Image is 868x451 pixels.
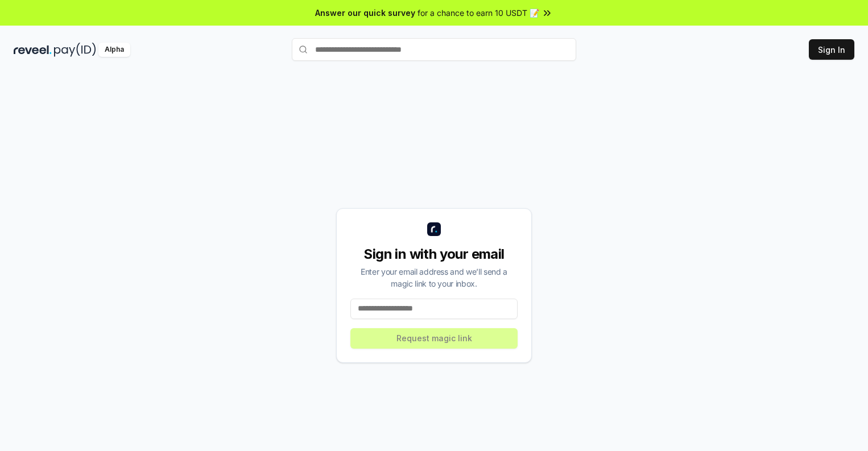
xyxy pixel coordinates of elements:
[54,43,96,57] img: pay_id
[98,43,130,57] div: Alpha
[315,7,415,19] span: Answer our quick survey
[418,7,539,19] span: for a chance to earn 10 USDT 📝
[350,266,518,289] div: Enter your email address and we’ll send a magic link to your inbox.
[14,43,52,57] img: reveel_dark
[809,39,854,60] button: Sign In
[350,245,518,263] div: Sign in with your email
[427,222,441,236] img: logo_small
